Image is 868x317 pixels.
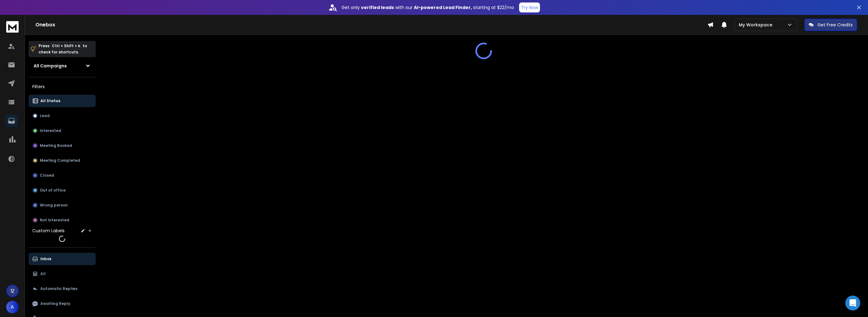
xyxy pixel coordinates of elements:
button: All Status [29,95,96,107]
button: A [6,301,19,313]
button: Not Interested [29,214,96,226]
button: Wrong person [29,199,96,211]
p: Try Now [521,4,538,11]
p: Meeting Booked [40,143,72,148]
button: Closed [29,169,96,182]
h3: Custom Labels [32,228,65,234]
button: Meeting Booked [29,139,96,152]
p: Automatic Replies [40,286,77,291]
strong: verified leads [361,4,394,11]
p: Get Free Credits [817,22,853,28]
p: Interested [40,128,61,133]
p: Wrong person [40,203,68,208]
h3: Filters [29,82,96,91]
p: Out of office [40,188,66,193]
button: Interested [29,125,96,137]
button: Awaiting Reply [29,297,96,310]
button: Lead [29,110,96,122]
img: logo [6,21,19,33]
h1: Onebox [35,21,707,29]
button: Try Now [519,2,540,12]
span: Ctrl + Shift + k [51,42,81,49]
button: All [29,268,96,280]
p: Press to check for shortcuts. [39,43,87,55]
strong: AI-powered Lead Finder, [414,4,472,11]
button: All Campaigns [29,60,96,72]
p: Meeting Completed [40,158,80,163]
p: Closed [40,173,54,178]
div: Open Intercom Messenger [845,296,860,310]
p: Inbox [40,256,51,261]
button: Meeting Completed [29,154,96,167]
button: Get Free Credits [804,19,857,31]
p: Get only with our starting at $22/mo [341,4,514,11]
p: Lead [40,113,50,118]
p: Not Interested [40,218,69,223]
button: Automatic Replies [29,283,96,295]
button: Inbox [29,253,96,265]
button: Out of office [29,184,96,197]
p: My Workspace [739,22,775,28]
p: All Status [40,98,60,103]
p: All [40,271,46,276]
p: Awaiting Reply [40,301,70,306]
h1: All Campaigns [34,63,67,69]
